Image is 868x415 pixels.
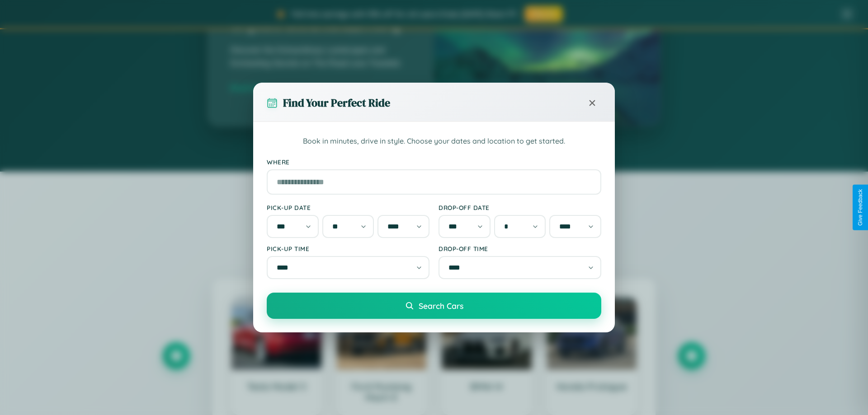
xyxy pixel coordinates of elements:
label: Where [267,158,601,166]
span: Search Cars [419,301,463,311]
h3: Find Your Perfect Ride [283,95,390,110]
label: Pick-up Date [267,204,429,211]
p: Book in minutes, drive in style. Choose your dates and location to get started. [267,135,601,147]
label: Drop-off Date [439,204,601,211]
label: Drop-off Time [439,245,601,252]
label: Pick-up Time [267,245,429,252]
button: Search Cars [267,293,601,319]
